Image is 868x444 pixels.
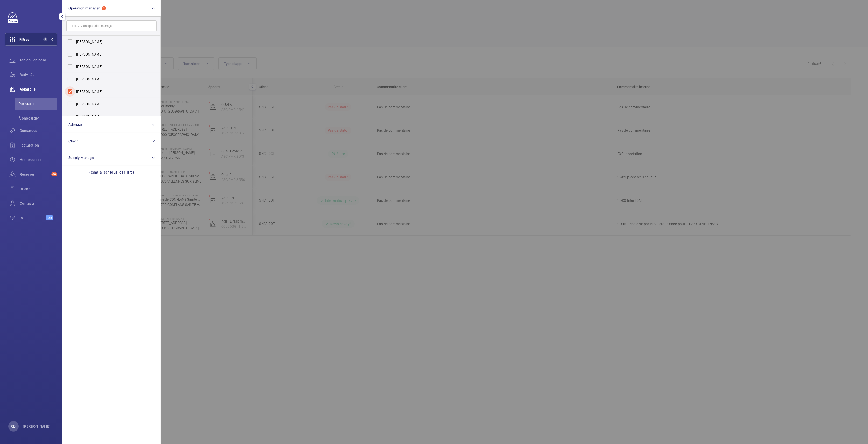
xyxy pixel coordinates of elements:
[43,37,47,41] span: 2
[20,157,57,162] span: Heures supp.
[20,215,46,220] span: IoT
[20,186,57,191] span: Bilans
[19,37,29,42] span: Filtres
[11,424,16,429] p: CD
[20,72,57,77] span: Activités
[20,143,57,148] span: Facturation
[19,101,57,106] span: Par statut
[19,116,57,121] span: À onboarder
[46,215,53,220] span: Beta
[20,87,57,92] span: Appareils
[20,128,57,133] span: Demandes
[20,172,49,177] span: Réserves
[51,172,57,176] span: 68
[5,33,57,46] button: Filtres2
[23,424,51,429] p: [PERSON_NAME]
[20,58,57,63] span: Tableau de bord
[20,201,57,206] span: Contacts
